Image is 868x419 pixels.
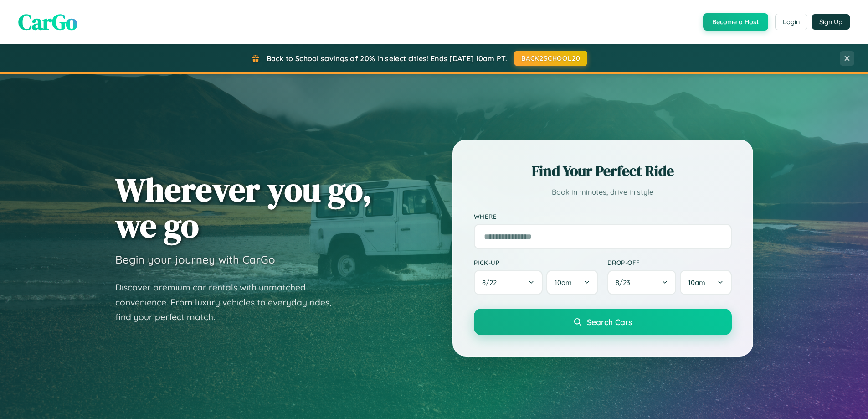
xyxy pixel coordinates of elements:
button: 8/22 [474,270,543,295]
span: CarGo [18,7,77,37]
button: Login [775,14,807,30]
button: 10am [546,270,598,295]
label: Where [474,212,732,220]
button: 8/23 [607,270,677,295]
span: 8 / 22 [482,278,501,287]
button: Sign Up [812,14,850,30]
span: 10am [555,278,572,287]
h2: Find Your Perfect Ride [474,161,732,181]
h1: Wherever you go, we go [115,171,372,243]
h3: Begin your journey with CarGo [115,253,275,266]
button: BACK2SCHOOL20 [514,51,587,66]
button: Become a Host [703,13,768,31]
button: 10am [680,270,731,295]
p: Book in minutes, drive in style [474,186,732,199]
span: Search Cars [587,317,632,327]
span: Back to School savings of 20% in select cities! Ends [DATE] 10am PT. [267,54,507,63]
span: 10am [688,278,705,287]
button: Search Cars [474,309,732,335]
p: Discover premium car rentals with unmatched convenience. From luxury vehicles to everyday rides, ... [115,280,343,325]
span: 8 / 23 [616,278,635,287]
label: Drop-off [607,259,732,266]
label: Pick-up [474,259,598,266]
